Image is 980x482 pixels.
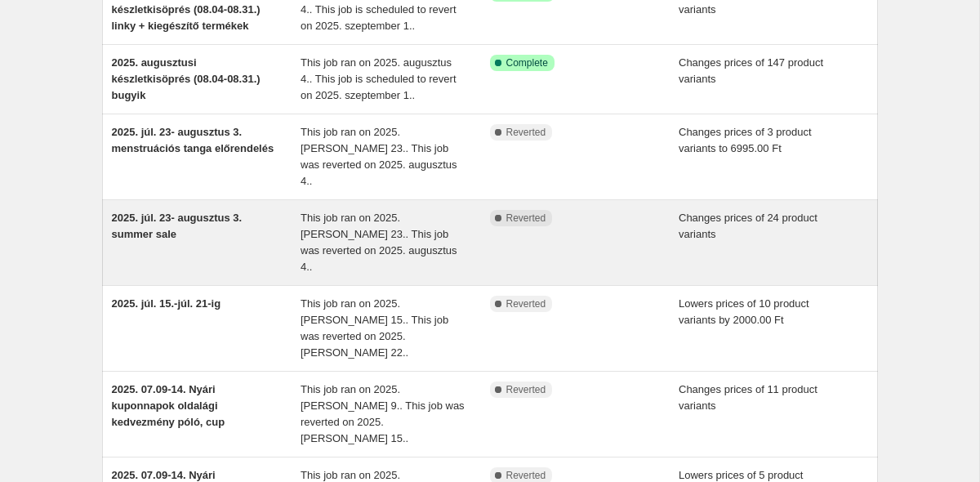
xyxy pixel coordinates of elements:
[301,56,457,101] span: This job ran on 2025. augusztus 4.. This job is scheduled to revert on 2025. szeptember 1..
[112,56,261,101] span: 2025. augusztusi készletkisöprés (08.04-08.31.) bugyik
[679,56,823,85] span: Changes prices of 147 product variants
[679,383,817,412] span: Changes prices of 11 product variants
[301,383,465,444] span: This job ran on 2025. [PERSON_NAME] 9.. This job was reverted on 2025. [PERSON_NAME] 15..
[679,212,817,240] span: Changes prices of 24 product variants
[506,469,546,482] span: Reverted
[506,297,546,310] span: Reverted
[506,212,546,225] span: Reverted
[679,297,809,326] span: Lowers prices of 10 product variants by 2000.00 Ft
[112,297,221,310] span: 2025. júl. 15.-júl. 21-ig
[112,126,274,154] span: 2025. júl. 23- augusztus 3. menstruációs tanga előrendelés
[506,56,548,69] span: Complete
[112,383,225,428] span: 2025. 07.09-14. Nyári kuponnapok oldalági kedvezmény póló, cup
[506,383,546,396] span: Reverted
[301,297,448,359] span: This job ran on 2025. [PERSON_NAME] 15.. This job was reverted on 2025. [PERSON_NAME] 22..
[679,126,812,154] span: Changes prices of 3 product variants to 6995.00 Ft
[506,126,546,139] span: Reverted
[301,126,457,187] span: This job ran on 2025. [PERSON_NAME] 23.. This job was reverted on 2025. augusztus 4..
[301,212,457,273] span: This job ran on 2025. [PERSON_NAME] 23.. This job was reverted on 2025. augusztus 4..
[112,212,243,240] span: 2025. júl. 23- augusztus 3. summer sale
